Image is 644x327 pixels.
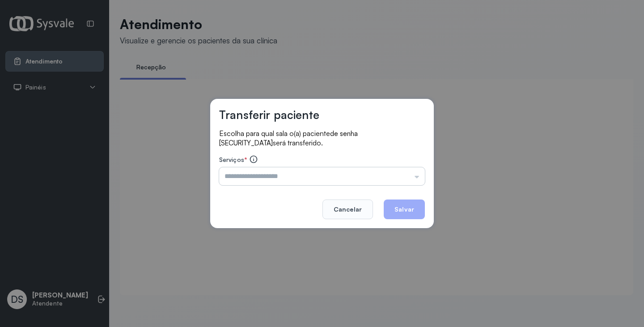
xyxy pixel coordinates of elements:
button: Salvar [384,200,425,219]
h3: Transferir paciente [219,108,319,122]
span: de senha [SECURITY_DATA] [219,129,358,147]
p: Escolha para qual sala o(a) paciente será transferido. [219,129,425,148]
span: Serviços [219,156,244,163]
button: Cancelar [322,200,373,219]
